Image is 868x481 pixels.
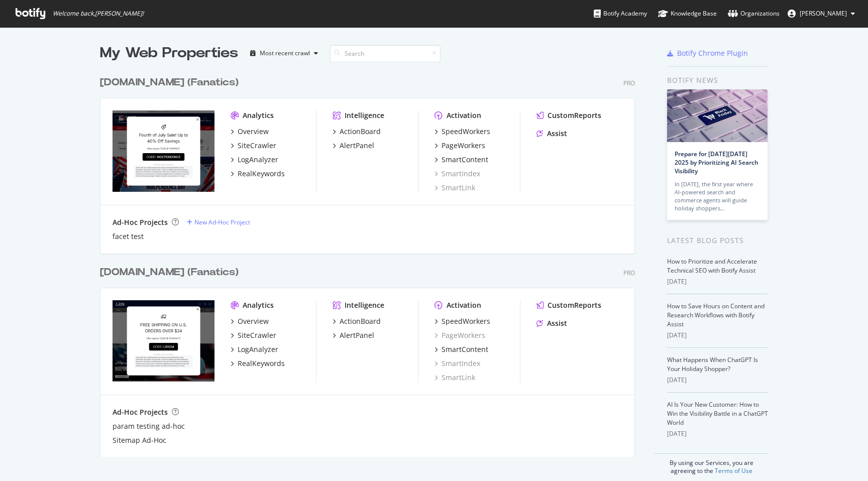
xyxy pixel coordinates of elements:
div: Analytics [243,110,274,121]
div: SiteCrawler [238,330,276,340]
img: MLBshop.com [113,110,214,192]
a: AI Is Your New Customer: How to Win the Visibility Battle in a ChatGPT World [667,400,768,427]
div: CustomReports [548,110,601,121]
div: Assist [547,318,567,328]
div: Botify Chrome Plugin [677,48,748,58]
a: SmartContent [435,344,488,354]
div: RealKeywords [238,358,285,369]
div: SpeedWorkers [442,316,490,326]
span: Leon Krishnayana [800,9,847,18]
a: SmartIndex [435,169,480,179]
div: LogAnalyzer [238,344,278,354]
a: ActionBoard [333,127,381,137]
a: LogAnalyzer [231,344,278,354]
span: Welcome back, [PERSON_NAME] ! [53,10,144,18]
div: RealKeywords [238,169,285,179]
a: LogAnalyzer [231,155,278,165]
div: SpeedWorkers [442,127,490,137]
a: What Happens When ChatGPT Is Your Holiday Shopper? [667,355,758,373]
button: Most recent crawl [246,45,322,61]
a: SmartLink [435,373,475,383]
div: ActionBoard [340,316,381,326]
div: Pro [623,79,635,87]
div: Pro [623,269,635,277]
a: PageWorkers [435,330,485,340]
a: CustomReports [536,110,601,121]
a: Prepare for [DATE][DATE] 2025 by Prioritizing AI Search Visibility [675,150,758,175]
div: Most recent crawl [260,50,310,56]
a: SmartContent [435,155,488,165]
div: [DATE] [667,277,768,286]
div: PageWorkers [442,141,485,151]
a: SmartIndex [435,358,480,369]
div: [DOMAIN_NAME] (Fanatics) [100,75,239,90]
a: SiteCrawler [231,141,276,151]
div: Organizations [728,9,780,19]
a: New Ad-Hoc Project [187,218,250,226]
img: Prepare for Black Friday 2025 by Prioritizing AI Search Visibility [667,89,768,142]
input: Search [330,45,441,62]
div: AlertPanel [340,141,374,151]
div: [DATE] [667,376,768,385]
a: SmartLink [435,183,475,193]
a: Terms of Use [715,466,752,475]
a: How to Prioritize and Accelerate Technical SEO with Botify Assist [667,257,757,275]
div: SmartContent [442,344,488,354]
a: PageWorkers [435,141,485,151]
div: ActionBoard [340,127,381,137]
img: Lids.com (Fanatics) [113,300,214,382]
a: How to Save Hours on Content and Research Workflows with Botify Assist [667,302,765,328]
div: Overview [238,316,269,326]
div: SmartContent [442,155,488,165]
a: Sitemap Ad-Hoc [113,435,166,445]
div: Intelligence [345,300,384,310]
a: AlertPanel [333,330,374,340]
div: In [DATE], the first year where AI-powered search and commerce agents will guide holiday shoppers… [675,180,760,212]
a: Assist [536,318,567,328]
div: AlertPanel [340,330,374,340]
div: Ad-Hoc Projects [113,217,168,227]
a: RealKeywords [231,169,285,179]
div: [DATE] [667,429,768,438]
a: RealKeywords [231,358,285,369]
button: [PERSON_NAME] [780,6,863,22]
a: param testing ad-hoc [113,421,185,431]
div: By using our Services, you are agreeing to the [655,453,768,475]
div: [DOMAIN_NAME] (Fanatics) [100,265,239,280]
a: CustomReports [536,300,601,310]
div: Analytics [243,300,274,310]
div: Botify Academy [594,9,647,19]
div: Latest Blog Posts [667,235,768,246]
a: Overview [231,316,269,326]
div: Intelligence [345,110,384,121]
div: grid [100,63,643,457]
a: SpeedWorkers [435,316,490,326]
div: Ad-Hoc Projects [113,407,168,417]
a: SpeedWorkers [435,127,490,137]
a: [DOMAIN_NAME] (Fanatics) [100,75,243,90]
div: SiteCrawler [238,141,276,151]
a: Assist [536,129,567,139]
a: Botify Chrome Plugin [667,48,748,58]
div: Overview [238,127,269,137]
div: [DATE] [667,331,768,340]
div: CustomReports [548,300,601,310]
a: SiteCrawler [231,330,276,340]
a: Overview [231,127,269,137]
div: Activation [447,300,481,310]
div: My Web Properties [100,43,238,63]
a: ActionBoard [333,316,381,326]
a: facet test [113,231,144,242]
div: Assist [547,129,567,139]
a: AlertPanel [333,141,374,151]
a: [DOMAIN_NAME] (Fanatics) [100,265,243,280]
div: Botify news [667,75,768,86]
div: Knowledge Base [658,9,717,19]
div: LogAnalyzer [238,155,278,165]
